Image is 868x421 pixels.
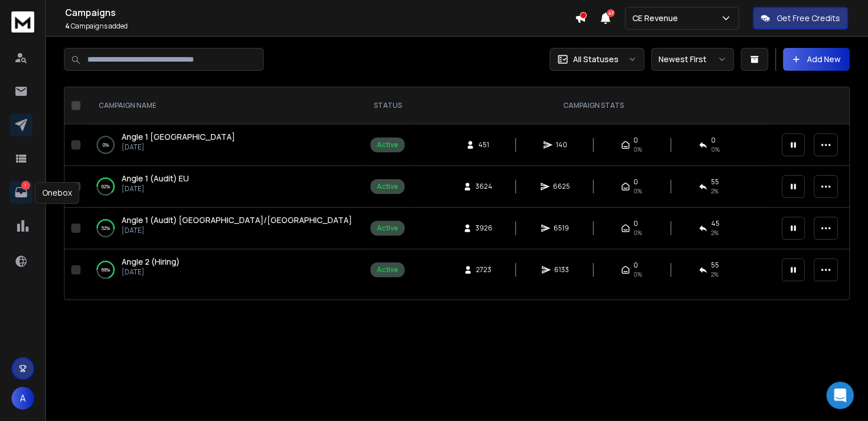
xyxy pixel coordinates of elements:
[377,224,398,233] div: Active
[783,48,850,71] button: Add New
[478,140,490,149] span: 451
[753,7,848,30] button: Get Free Credits
[411,87,775,124] th: CAMPAIGN STATS
[554,224,569,233] span: 6519
[475,182,492,191] span: 3624
[65,6,575,19] h1: Campaigns
[11,11,34,33] img: logo
[377,182,398,191] div: Active
[573,54,619,65] p: All Statuses
[122,173,189,184] a: Angle 1 (Audit) EU
[711,261,719,270] span: 55
[122,131,235,142] span: Angle 1 [GEOGRAPHIC_DATA]
[711,187,718,196] span: 2 %
[711,136,716,145] span: 0
[475,224,492,233] span: 3926
[633,270,642,279] span: 0%
[777,13,840,24] p: Get Free Credits
[102,264,110,276] p: 69 %
[35,182,79,204] div: Onebox
[11,387,34,410] button: A
[65,21,70,31] span: 4
[632,13,683,24] p: CE Revenue
[711,219,720,228] span: 45
[85,87,364,124] th: CAMPAIGN NAME
[122,184,189,193] p: [DATE]
[377,265,398,274] div: Active
[122,214,352,225] span: Angle 1 (Audit) [GEOGRAPHIC_DATA]/[GEOGRAPHIC_DATA]
[122,131,235,143] a: Angle 1 [GEOGRAPHIC_DATA]
[553,182,570,191] span: 6625
[826,382,854,409] div: Open Intercom Messenger
[122,214,352,226] a: Angle 1 (Audit) [GEOGRAPHIC_DATA]/[GEOGRAPHIC_DATA]
[476,265,491,274] span: 2723
[85,124,364,166] td: 0%Angle 1 [GEOGRAPHIC_DATA][DATE]
[65,22,575,31] p: Campaigns added
[633,187,642,196] span: 0%
[122,256,180,267] span: Angle 2 (Hiring)
[122,256,180,268] a: Angle 2 (Hiring)
[633,219,638,228] span: 0
[711,228,718,237] span: 2 %
[711,145,720,154] span: 0 %
[85,166,364,208] td: 62%Angle 1 (Audit) EU[DATE]
[377,140,398,149] div: Active
[101,222,110,234] p: 52 %
[10,181,33,204] a: 1
[122,226,352,235] p: [DATE]
[122,268,180,277] p: [DATE]
[633,145,642,154] span: 0%
[633,136,638,145] span: 0
[554,265,569,274] span: 6133
[711,177,719,187] span: 55
[21,181,30,190] p: 1
[122,143,235,152] p: [DATE]
[122,173,189,184] span: Angle 1 (Audit) EU
[651,48,734,71] button: Newest First
[711,270,718,279] span: 2 %
[103,139,109,151] p: 0 %
[102,181,110,192] p: 62 %
[607,9,615,17] span: 47
[633,228,642,237] span: 0%
[556,140,567,149] span: 140
[633,177,638,187] span: 0
[633,261,638,270] span: 0
[364,87,411,124] th: STATUS
[85,208,364,249] td: 52%Angle 1 (Audit) [GEOGRAPHIC_DATA]/[GEOGRAPHIC_DATA][DATE]
[85,249,364,291] td: 69%Angle 2 (Hiring)[DATE]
